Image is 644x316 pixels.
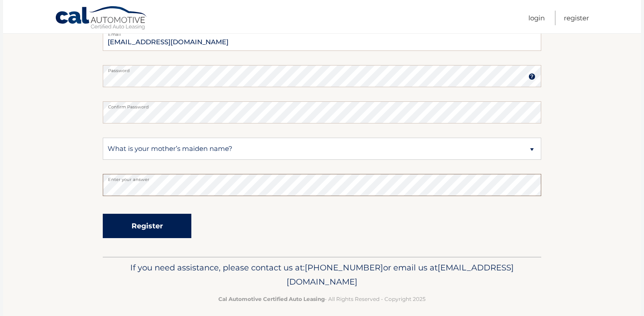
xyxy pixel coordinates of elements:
[218,296,325,302] strong: Cal Automotive Certified Auto Leasing
[103,174,541,181] label: Enter your answer
[109,261,535,289] p: If you need assistance, please contact us at: or email us at
[103,214,191,238] button: Register
[103,65,541,72] label: Password
[55,6,148,31] a: Cal Automotive
[103,101,541,108] label: Confirm Password
[564,11,589,25] a: Register
[305,262,383,273] span: [PHONE_NUMBER]
[287,262,514,287] span: [EMAIL_ADDRESS][DOMAIN_NAME]
[528,11,545,25] a: Login
[109,294,535,304] p: - All Rights Reserved - Copyright 2025
[528,73,535,80] img: tooltip.svg
[103,29,541,51] input: Email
